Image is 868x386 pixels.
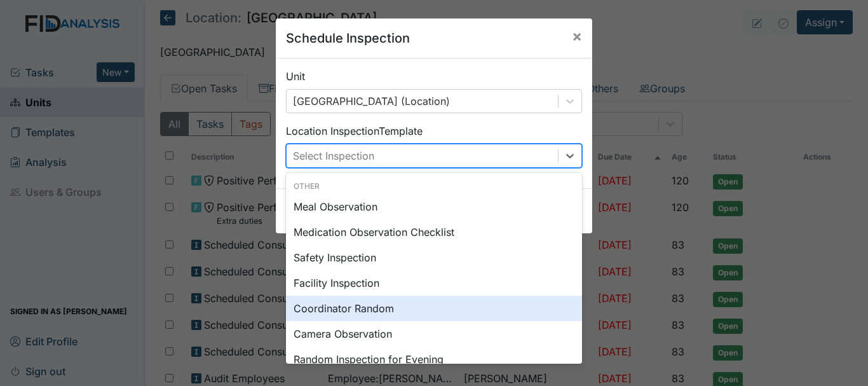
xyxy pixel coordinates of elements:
[293,93,450,109] div: [GEOGRAPHIC_DATA] (Location)
[286,69,305,84] label: Unit
[286,347,582,372] div: Random Inspection for Evening
[286,270,582,296] div: Facility Inspection
[286,245,582,270] div: Safety Inspection
[286,321,582,347] div: Camera Observation
[286,296,582,321] div: Coordinator Random
[286,219,582,245] div: Medication Observation Checklist
[286,29,410,48] h5: Schedule Inspection
[286,194,582,219] div: Meal Observation
[286,123,423,139] label: Location Inspection Template
[286,181,582,192] div: Other
[562,18,592,54] button: Close
[572,27,582,45] span: ×
[293,148,374,163] div: Select Inspection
